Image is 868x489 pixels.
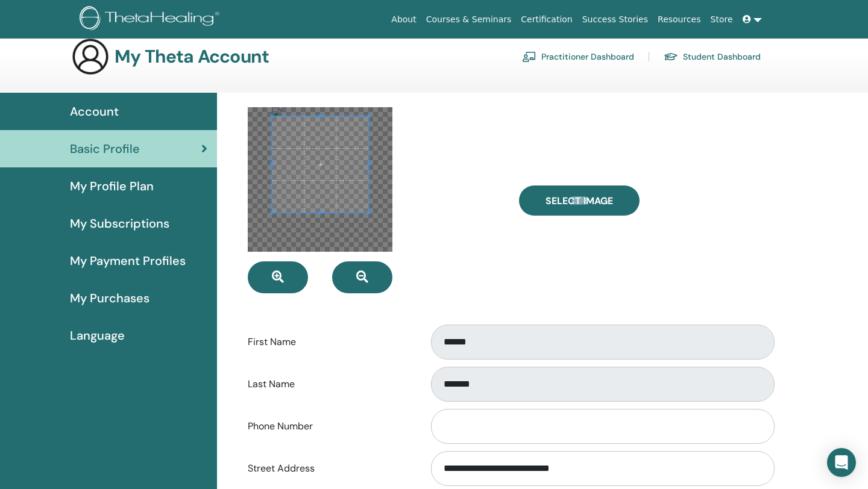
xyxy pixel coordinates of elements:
label: Phone Number [239,415,420,438]
span: My Subscriptions [70,214,169,232]
img: graduation-cap.svg [664,52,678,62]
span: Language [70,326,125,344]
span: Account [70,102,119,120]
img: chalkboard-teacher.svg [522,51,536,62]
img: logo.png [80,6,224,33]
a: Certification [516,8,577,31]
img: generic-user-icon.jpg [71,37,110,76]
span: Select Image [546,195,613,207]
a: Store [706,8,738,31]
h3: My Theta Account [115,46,269,67]
div: Open Intercom Messenger [827,448,856,477]
label: Street Address [239,457,420,480]
span: Basic Profile [70,140,140,158]
input: Select Image [571,196,587,205]
label: First Name [239,331,420,354]
a: Practitioner Dashboard [522,47,634,66]
a: Resources [653,8,706,31]
span: My Payment Profiles [70,252,186,270]
a: Courses & Seminars [421,8,517,31]
span: My Purchases [70,289,149,307]
label: Last Name [239,373,420,396]
a: Student Dashboard [664,47,761,66]
a: About [386,8,421,31]
span: My Profile Plan [70,177,154,195]
a: Success Stories [577,8,653,31]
